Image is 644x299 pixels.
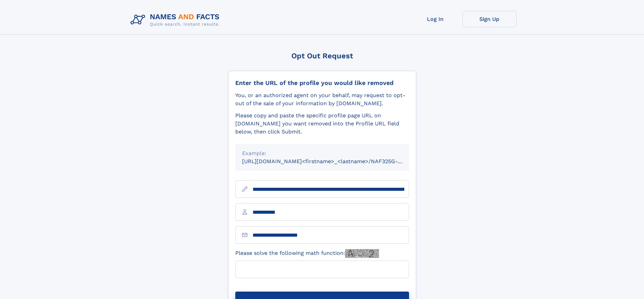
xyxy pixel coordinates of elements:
[128,11,225,29] img: Logo Names and Facts
[235,79,409,87] div: Enter the URL of the profile you would like removed
[242,149,402,157] div: Example:
[235,112,409,136] div: Please copy and paste the specific profile page URL on [DOMAIN_NAME] you want removed into the Pr...
[228,52,416,60] div: Opt Out Request
[242,158,422,165] small: [URL][DOMAIN_NAME]<firstname>_<lastname>/NAF325G-xxxxxxxx
[235,91,409,108] div: You, or an authorized agent on your behalf, may request to opt-out of the sale of your informatio...
[235,249,379,258] label: Please solve the following math function:
[408,11,462,27] a: Log In
[462,11,517,27] a: Sign Up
